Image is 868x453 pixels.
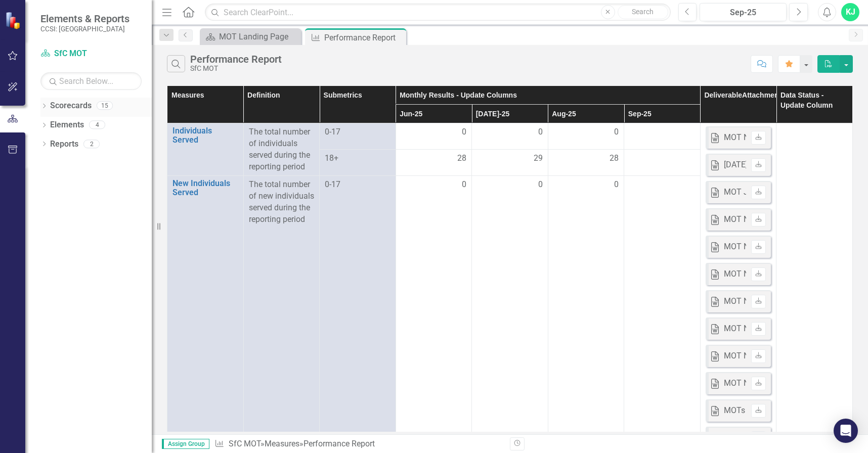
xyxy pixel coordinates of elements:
div: MOT Narrative [DATE].docx [724,241,821,253]
a: MOT Landing Page [202,30,298,43]
div: 4 [89,121,105,129]
span: Elements & Reports [40,13,129,25]
div: MOT June Narrative 2025 .docx [724,187,837,198]
span: 0 [538,126,543,138]
button: Search [618,5,668,19]
a: Elements [50,119,84,131]
a: Reports [50,139,78,150]
p: The total number of new individuals served during the reporting period [249,179,315,225]
span: 0 [538,179,543,191]
button: KJ [841,3,859,21]
span: Assign Group [162,439,209,449]
span: 0-17 [325,179,390,191]
div: Performance Report [190,54,282,65]
button: Sep-25 [700,3,787,21]
td: Double-Click to Edit [548,150,624,176]
span: 0 [614,126,619,138]
span: 0 [614,179,619,191]
span: 0 [462,179,466,191]
div: MOT Landing Page [219,30,298,43]
span: 28 [610,153,619,164]
div: » » [214,438,502,450]
span: 28 [457,153,466,164]
a: SfC MOT [40,48,142,60]
small: CCSI: [GEOGRAPHIC_DATA] [40,25,129,33]
div: MOT Narrative [DATE].docx [724,214,821,225]
div: Performance Report [303,439,375,448]
td: Double-Click to Edit [396,150,472,176]
a: SfC MOT [229,439,261,448]
p: The total number of individuals served during the reporting period [249,126,315,172]
img: ClearPoint Strategy [5,12,23,29]
div: MOT Narrative [DATE].docx [724,296,821,307]
div: MOT Narrative [DATE] .docx [724,268,823,280]
td: Double-Click to Edit [548,123,624,150]
span: 29 [534,153,543,164]
div: MOT Narrative [DATE].docx [724,350,821,362]
a: Individuals Served [172,126,238,144]
td: Double-Click to Edit [624,150,701,176]
div: SfC MOT [190,65,282,72]
a: Scorecards [50,100,92,112]
div: Sep-25 [703,7,783,19]
div: 2 [83,140,100,148]
span: 18+ [325,153,390,164]
a: New Individuals Served [172,179,238,197]
div: 15 [97,102,113,110]
div: [DATE] Narrative MOT.docx [724,159,820,171]
td: Double-Click to Edit Right Click for Context Menu [167,123,244,176]
span: 0 [462,126,466,138]
div: MOT Narrative [DATE].docx [724,132,821,144]
div: MOT Narrative [DATE].docx [724,378,821,389]
span: Search [632,8,654,16]
input: Search Below... [40,72,142,90]
td: Double-Click to Edit [472,123,548,150]
td: Double-Click to Edit [624,123,701,150]
input: Search ClearPoint... [205,4,670,21]
div: MOTs [DATE] Narrative .docx [724,405,827,417]
span: 0-17 [325,126,390,138]
div: MOT Narrative [DATE].docx [724,323,821,335]
td: Double-Click to Edit [472,150,548,176]
div: Open Intercom Messenger [834,419,858,443]
a: Measures [265,439,299,448]
td: Double-Click to Edit [396,123,472,150]
div: Performance Report [324,31,404,44]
